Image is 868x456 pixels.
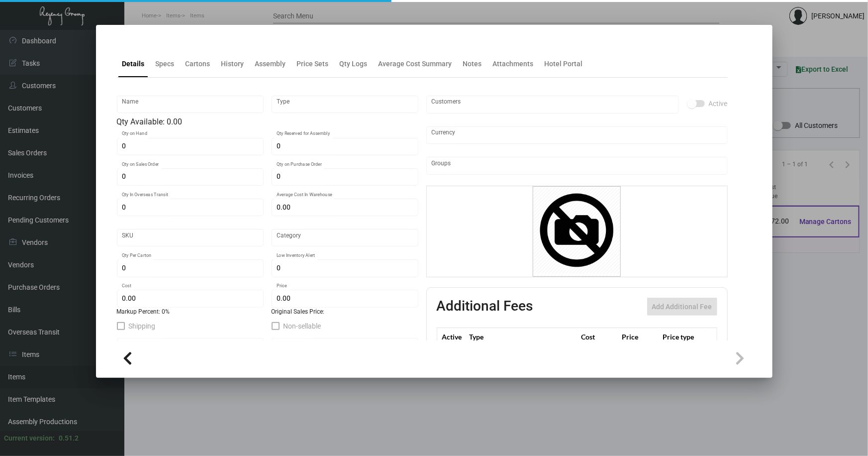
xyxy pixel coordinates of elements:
[379,59,452,69] div: Average Cost Summary
[122,59,145,69] div: Details
[437,328,467,345] th: Active
[652,303,712,311] span: Add Additional Fee
[647,298,717,316] button: Add Additional Fee
[284,320,321,332] span: Non-sellable
[221,59,244,69] div: History
[619,328,660,345] th: Price
[579,328,619,345] th: Cost
[463,59,482,69] div: Notes
[340,59,368,69] div: Qty Logs
[467,328,579,345] th: Type
[709,98,728,110] span: Active
[437,298,533,316] h2: Additional Fees
[431,101,674,109] input: Add new..
[129,320,156,332] span: Shipping
[156,59,175,69] div: Specs
[297,59,329,69] div: Price Sets
[4,433,55,444] div: Current version:
[545,59,583,69] div: Hotel Portal
[660,328,705,345] th: Price type
[186,59,210,69] div: Cartons
[493,59,534,69] div: Attachments
[59,433,79,444] div: 0.51.2
[117,116,418,128] div: Qty Available: 0.00
[431,162,722,170] input: Add new..
[255,59,286,69] div: Assembly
